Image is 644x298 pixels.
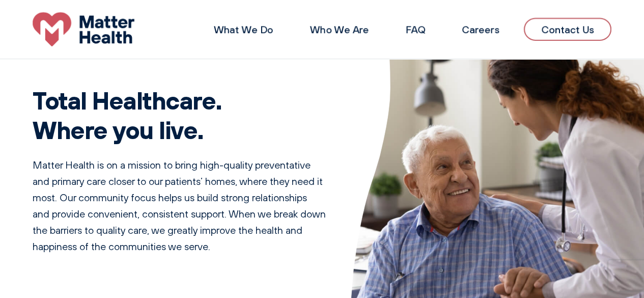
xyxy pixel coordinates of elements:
[33,157,326,255] p: Matter Health is on a mission to bring high-quality preventative and primary care closer to our p...
[462,23,499,36] a: Careers
[406,23,425,36] a: FAQ
[33,86,326,144] h1: Total Healthcare. Where you live.
[524,18,611,41] a: Contact Us
[310,23,369,36] a: Who We Are
[214,23,273,36] a: What We Do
